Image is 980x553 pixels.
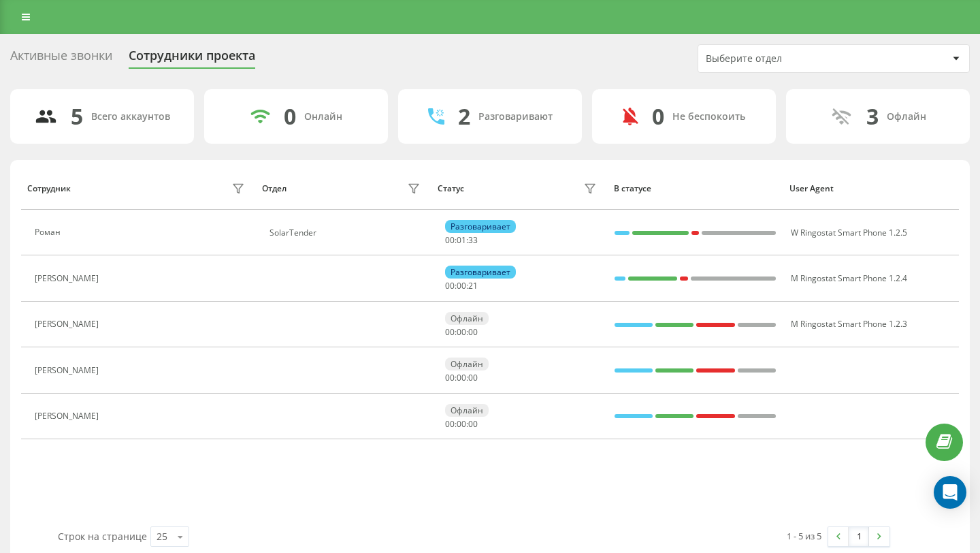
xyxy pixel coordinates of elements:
[468,418,478,430] span: 00
[652,104,664,129] div: 0
[706,53,868,65] div: Выберите отдел
[934,476,966,509] div: Open Intercom Messenger
[468,326,478,338] span: 00
[468,234,478,246] span: 33
[129,48,255,69] div: Сотрудники проекта
[269,228,424,238] div: SolarTender
[457,326,466,338] span: 00
[468,280,478,291] span: 21
[445,280,455,291] span: 00
[614,184,777,193] div: В статусе
[10,48,112,69] div: Активные звонки
[35,319,102,329] div: [PERSON_NAME]
[457,418,466,430] span: 00
[445,220,516,233] div: Разговаривает
[445,266,516,279] div: Разговаривает
[672,111,745,123] div: Не беспокоить
[445,312,489,325] div: Офлайн
[468,372,478,383] span: 00
[304,111,342,123] div: Онлайн
[71,104,83,129] div: 5
[887,111,926,123] div: Офлайн
[445,234,455,246] span: 00
[791,318,907,330] span: M Ringostat Smart Phone 1.2.3
[157,530,167,543] div: 25
[789,184,953,193] div: User Agent
[866,104,879,129] div: 3
[445,372,455,383] span: 00
[445,404,489,417] div: Офлайн
[445,326,455,338] span: 00
[457,234,466,246] span: 01
[58,530,147,543] span: Строк на странице
[457,372,466,383] span: 00
[445,328,478,337] div: : :
[445,420,478,429] div: : :
[791,227,907,238] span: W Ringostat Smart Phone 1.2.5
[445,373,478,383] div: : :
[35,274,102,283] div: [PERSON_NAME]
[35,411,102,421] div: [PERSON_NAME]
[445,418,455,430] span: 00
[91,111,170,123] div: Всего аккаунтов
[457,280,466,291] span: 00
[284,104,296,129] div: 0
[438,184,464,193] div: Статус
[787,529,821,543] div: 1 - 5 из 5
[445,281,478,291] div: : :
[27,184,71,193] div: Сотрудник
[478,111,553,123] div: Разговаривают
[849,527,869,546] a: 1
[262,184,287,193] div: Отдел
[35,227,64,237] div: Роман
[445,358,489,370] div: Офлайн
[35,366,102,375] div: [PERSON_NAME]
[458,104,470,129] div: 2
[445,236,478,245] div: : :
[791,272,907,284] span: M Ringostat Smart Phone 1.2.4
